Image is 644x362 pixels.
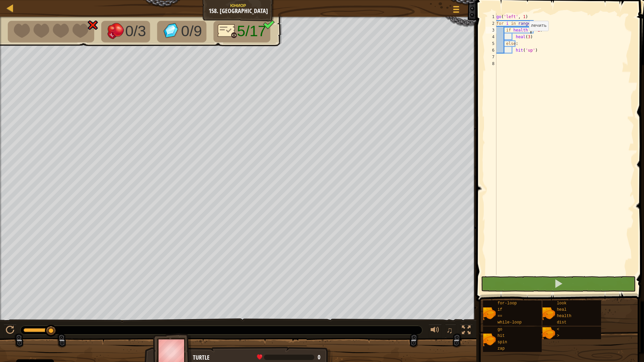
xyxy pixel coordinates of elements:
div: 7 [486,54,496,60]
span: zap [497,346,505,351]
span: < [557,327,559,332]
div: 8 [486,60,496,67]
div: Turtle [193,353,325,362]
span: spin [497,340,507,345]
div: 6 [486,47,496,54]
span: dist [557,320,567,325]
button: ♫ [445,324,457,338]
div: 3 [486,27,496,34]
span: go [497,327,502,332]
div: 4 [486,34,496,40]
span: health [557,314,571,318]
span: ♫ [446,325,453,335]
span: > [557,334,559,338]
button: Ctrl + P: Play [3,324,17,338]
li: Only 15 lines of code [213,21,271,42]
div: 2 [486,20,496,27]
div: 1 [486,13,496,20]
div: health: 0 / 4 [257,354,320,360]
button: Показать меню игры [448,3,465,18]
span: while-loop [497,320,522,325]
span: heal [557,307,567,312]
span: if [497,307,502,312]
span: 0 [318,353,320,361]
div: 5 [486,40,496,47]
img: portrait.png [483,334,496,346]
span: 0/3 [125,23,146,40]
button: Shift+Enter: Выполнить текущий код. [481,276,636,292]
img: portrait.png [483,307,496,320]
span: 0/9 [181,23,202,40]
span: for-loop [497,301,517,306]
li: Defeat the enemies. [101,21,150,42]
code: лечить [531,23,547,28]
button: Переключить полноэкранный режим [460,324,473,338]
span: hit [497,334,505,338]
span: look [557,301,567,306]
img: portrait.png [542,327,555,340]
button: Регулировать громкость [428,324,442,338]
img: portrait.png [542,307,555,320]
span: 5/17 [237,23,266,40]
span: == [497,314,502,318]
li: Collect the gems. [157,21,206,42]
li: Your hero must survive. [8,21,94,42]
